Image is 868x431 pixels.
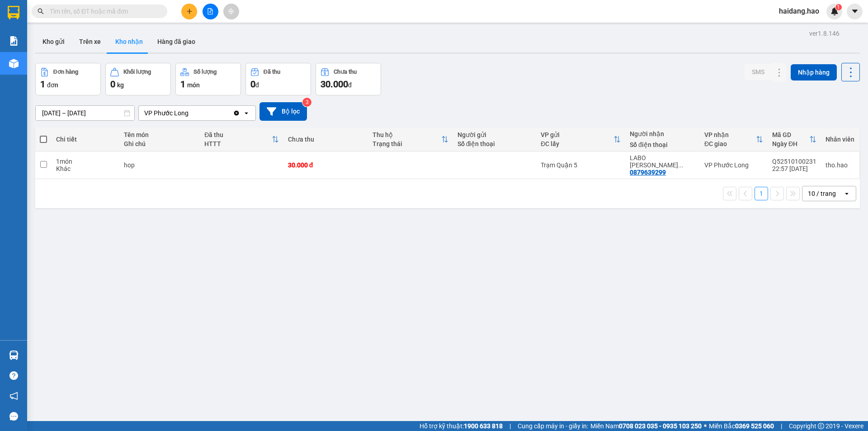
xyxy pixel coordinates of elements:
div: Chi tiết [56,136,115,143]
svg: Clear value [233,109,240,117]
img: logo-vxr [8,6,19,19]
span: đơn [47,81,58,89]
div: 1 món [56,158,115,165]
input: Select a date range. [36,106,134,120]
span: 0 [110,79,115,90]
button: Số lượng1món [175,63,241,95]
span: 1 [180,79,185,90]
span: Miền Nam [590,421,702,431]
div: Ngày ĐH [772,140,809,147]
div: 0879639299 [630,169,666,176]
div: VP nhận [704,131,756,138]
div: Khối lượng [123,69,151,75]
div: Tên món [124,131,195,138]
sup: 3 [302,98,311,107]
div: Đã thu [204,131,271,138]
button: Bộ lọc [259,102,307,121]
span: kg [117,81,124,89]
div: hop [124,161,195,169]
input: Selected VP Phước Long. [189,109,190,118]
div: HTTT [204,140,271,147]
div: Đơn hàng [53,69,78,75]
div: Người gửi [458,131,532,138]
div: ĐC lấy [541,140,613,147]
button: Chưa thu30.000đ [316,63,381,95]
div: Người nhận [630,130,695,137]
button: plus [181,4,197,19]
span: plus [186,8,193,14]
div: Mã GD [772,131,809,138]
span: notification [9,392,18,400]
span: file-add [207,8,213,14]
div: 30.000 đ [288,161,364,169]
span: copyright [818,423,824,429]
th: Toggle SortBy [536,128,625,152]
input: Tìm tên, số ĐT hoặc mã đơn [50,6,156,16]
div: ver 1.8.146 [809,28,840,38]
div: Q52510100231 [772,158,816,165]
button: Kho gửi [35,31,72,52]
img: icon-new-feature [830,7,839,15]
img: warehouse-icon [9,59,19,68]
div: 22:57 [DATE] [772,165,816,172]
span: haidang.hao [772,5,826,17]
div: tho.hao [826,161,854,169]
div: Chưa thu [334,69,357,75]
span: Cung cấp máy in - giấy in: [518,421,588,431]
button: Đơn hàng1đơn [35,63,101,95]
button: Kho nhận [108,31,150,52]
span: 0 [250,79,255,90]
div: Khác [56,165,115,172]
th: Toggle SortBy [200,128,283,152]
span: đ [255,81,259,89]
div: Số lượng [193,69,217,75]
div: Ghi chú [124,140,195,147]
span: món [187,81,200,89]
div: 10 / trang [808,189,836,198]
div: LABO THÁI CHÂU NGÂN [630,154,695,169]
span: đ [348,81,352,89]
span: search [38,8,44,14]
div: VP gửi [541,131,613,138]
span: ⚪️ [704,424,707,428]
button: 1 [755,187,768,200]
strong: 0369 525 060 [735,422,774,430]
div: Đã thu [264,69,280,75]
svg: open [243,109,250,117]
span: Miền Bắc [709,421,774,431]
div: Trạm Quận 5 [541,161,621,169]
sup: 1 [835,4,842,10]
th: Toggle SortBy [768,128,821,152]
span: question-circle [9,371,18,380]
div: VP Phước Long [144,109,189,118]
button: Khối lượng0kg [105,63,171,95]
div: Thu hộ [373,131,441,138]
strong: 1900 633 818 [464,422,503,430]
span: 1 [837,4,840,10]
span: ... [678,161,684,169]
div: ĐC giao [704,140,756,147]
span: 1 [40,79,45,90]
span: | [509,421,511,431]
strong: 0708 023 035 - 0935 103 250 [619,422,702,430]
button: Hàng đã giao [150,31,203,52]
button: aim [223,4,239,19]
span: 30.000 [321,79,348,90]
th: Toggle SortBy [368,128,453,152]
button: Trên xe [72,31,108,52]
span: aim [228,8,234,14]
button: Đã thu0đ [245,63,311,95]
button: file-add [203,4,218,19]
span: caret-down [851,7,859,15]
div: VP Phước Long [704,161,763,169]
button: Nhập hàng [791,64,837,81]
div: Chưa thu [288,136,364,143]
div: Trạng thái [373,140,441,147]
th: Toggle SortBy [700,128,768,152]
button: caret-down [847,4,863,19]
svg: open [843,190,850,197]
span: message [9,412,18,421]
span: Hỗ trợ kỹ thuật: [420,421,503,431]
button: SMS [745,64,772,80]
img: solution-icon [9,36,19,46]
